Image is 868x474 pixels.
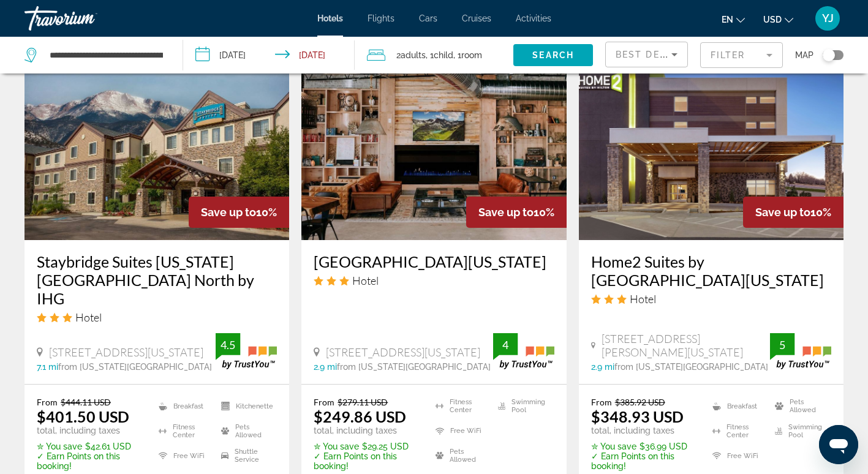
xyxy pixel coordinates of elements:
[769,422,831,440] li: Swimming Pool
[37,397,58,407] span: From
[812,6,843,31] button: User Menu
[478,206,534,219] span: Save up to
[591,292,831,306] div: 3 star Hotel
[743,197,843,228] div: 10%
[61,397,111,407] del: $444.11 USD
[215,422,277,440] li: Pets Allowed
[419,13,437,23] a: Cars
[591,442,697,451] p: $36.99 USD
[314,274,554,287] div: 3 star Hotel
[189,197,289,228] div: 10%
[706,446,769,465] li: Free WiFi
[591,252,831,289] a: Home2 Suites by [GEOGRAPHIC_DATA][US_STATE]
[493,333,554,369] img: trustyou-badge.svg
[706,422,769,440] li: Fitness Center
[301,44,566,240] img: Hotel image
[591,451,697,471] p: ✓ Earn Points on this booking!
[326,345,480,359] span: [STREET_ADDRESS][US_STATE]
[614,362,768,372] span: from [US_STATE][GEOGRAPHIC_DATA]
[819,425,858,464] iframe: Button to launch messaging window
[591,397,612,407] span: From
[795,47,813,64] span: Map
[314,442,420,451] p: $29.25 USD
[317,13,343,23] a: Hotels
[453,47,482,64] span: , 1
[822,12,834,24] span: YJ
[215,446,277,465] li: Shuttle Service
[616,47,677,62] mat-select: Sort by
[337,362,491,372] span: from [US_STATE][GEOGRAPHIC_DATA]
[466,197,567,228] div: 10%
[314,252,554,271] a: [GEOGRAPHIC_DATA][US_STATE]
[492,397,554,415] li: Swimming Pool
[429,397,492,415] li: Fitness Center
[314,407,406,426] ins: $249.86 USD
[401,50,426,60] span: Adults
[516,13,551,23] a: Activities
[183,37,354,73] button: Check-in date: Nov 1, 2025 Check-out date: Nov 4, 2025
[314,426,420,435] p: total, including taxes
[462,13,491,23] a: Cruises
[215,397,277,415] li: Kitchenette
[338,397,388,407] del: $279.11 USD
[429,446,492,465] li: Pets Allowed
[153,397,215,415] li: Breakfast
[434,50,453,60] span: Child
[49,345,203,359] span: [STREET_ADDRESS][US_STATE]
[37,407,129,426] ins: $401.50 USD
[314,451,420,471] p: ✓ Earn Points on this booking!
[591,362,614,372] span: 2.9 mi
[201,206,256,219] span: Save up to
[706,397,769,415] li: Breakfast
[37,442,143,451] p: $42.61 USD
[700,42,783,69] button: Filter
[602,332,770,359] span: [STREET_ADDRESS][PERSON_NAME][US_STATE]
[591,426,697,435] p: total, including taxes
[314,397,334,407] span: From
[355,37,513,73] button: Travelers: 2 adults, 1 child
[153,446,215,465] li: Free WiFi
[722,15,733,24] span: en
[153,422,215,440] li: Fitness Center
[37,310,277,324] div: 3 star Hotel
[763,10,793,28] button: Change currency
[769,397,831,415] li: Pets Allowed
[314,442,359,451] span: ✮ You save
[426,47,453,64] span: , 1
[513,44,593,66] button: Search
[591,442,636,451] span: ✮ You save
[770,333,831,369] img: trustyou-badge.svg
[579,44,843,240] img: Hotel image
[770,337,794,352] div: 5
[368,13,394,23] a: Flights
[352,274,379,287] span: Hotel
[532,50,574,60] span: Search
[591,407,684,426] ins: $348.93 USD
[429,422,492,440] li: Free WiFi
[493,337,518,352] div: 4
[813,50,843,61] button: Toggle map
[616,50,679,59] span: Best Deals
[25,2,147,34] a: Travorium
[461,50,482,60] span: Room
[37,451,143,471] p: ✓ Earn Points on this booking!
[722,10,745,28] button: Change language
[755,206,810,219] span: Save up to
[25,44,289,240] img: Hotel image
[37,426,143,435] p: total, including taxes
[615,397,665,407] del: $385.92 USD
[37,362,58,372] span: 7.1 mi
[37,252,277,307] a: Staybridge Suites [US_STATE][GEOGRAPHIC_DATA] North by IHG
[630,292,656,306] span: Hotel
[763,15,782,24] span: USD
